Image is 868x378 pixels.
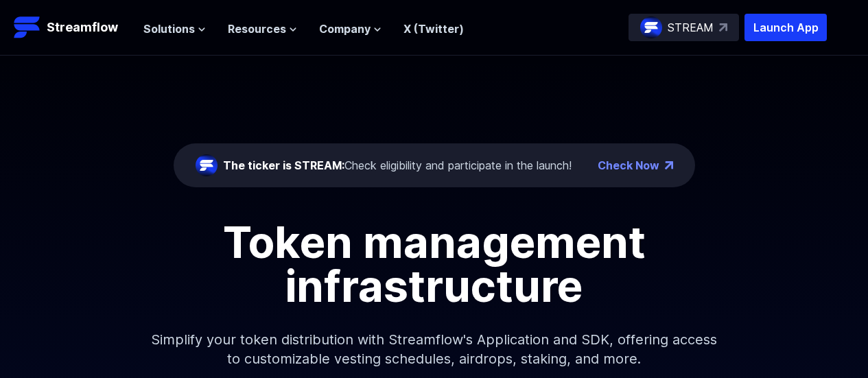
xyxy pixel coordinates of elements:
a: Check Now [598,157,659,174]
p: Streamflow [47,18,118,37]
img: top-right-arrow.svg [719,23,727,32]
a: STREAM [629,14,739,41]
a: Streamflow [14,14,130,41]
img: top-right-arrow.png [665,161,673,169]
img: streamflow-logo-circle.png [640,16,662,38]
p: STREAM [668,19,714,36]
button: Company [319,21,382,37]
button: Launch App [744,14,827,41]
h1: Token management infrastructure [126,220,743,308]
span: Resources [228,21,286,37]
span: Solutions [143,21,195,37]
div: Check eligibility and participate in the launch! [223,157,572,174]
span: The ticker is STREAM: [223,158,344,172]
a: X (Twitter) [403,22,464,36]
span: Company [319,21,371,37]
img: Streamflow Logo [14,14,41,41]
button: Resources [228,21,297,37]
img: streamflow-logo-circle.png [196,154,218,176]
button: Solutions [143,21,206,37]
